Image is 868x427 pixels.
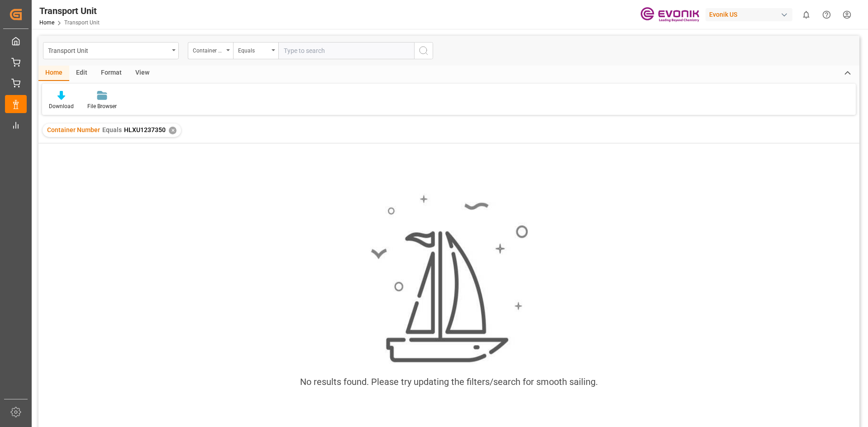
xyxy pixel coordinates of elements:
[39,19,54,26] a: Home
[87,102,117,110] div: File Browser
[706,6,796,23] button: Evonik US
[188,42,233,59] button: open menu
[278,42,414,59] input: Type to search
[129,66,156,81] div: View
[169,127,176,134] div: ✕
[414,42,433,59] button: search button
[193,44,224,55] div: Container Number
[38,66,69,81] div: Home
[102,126,122,133] span: Equals
[233,42,278,59] button: open menu
[300,375,598,389] div: No results found. Please try updating the filters/search for smooth sailing.
[69,66,94,81] div: Edit
[49,102,74,110] div: Download
[816,5,837,25] button: Help Center
[94,66,129,81] div: Format
[43,42,179,59] button: open menu
[706,8,792,21] div: Evonik US
[370,194,528,365] img: smooth_sailing.jpeg
[238,44,269,55] div: Equals
[47,126,100,133] span: Container Number
[124,126,166,133] span: HLXU1237350
[640,7,699,23] img: Evonik-brand-mark-Deep-Purple-RGB.jpeg_1700498283.jpeg
[39,4,100,18] div: Transport Unit
[796,5,816,25] button: show 0 new notifications
[48,44,169,56] div: Transport Unit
